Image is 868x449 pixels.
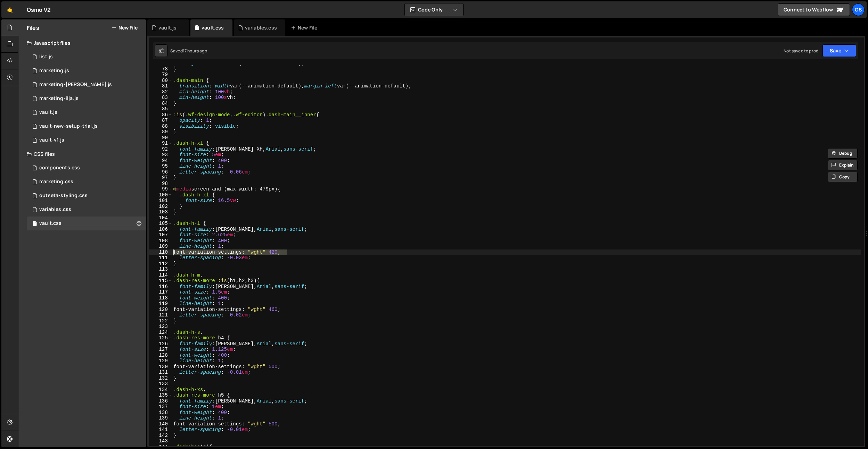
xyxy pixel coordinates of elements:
[149,106,172,112] div: 85
[149,261,172,267] div: 112
[149,238,172,244] div: 108
[149,427,172,433] div: 141
[149,353,172,358] div: 128
[149,204,172,210] div: 102
[149,169,172,175] div: 96
[149,78,172,84] div: 80
[39,193,88,199] div: outseta-styling.css
[149,358,172,364] div: 129
[39,220,62,227] div: vault.css
[828,160,858,170] button: Explain
[39,95,79,102] div: marketing-ilja.js
[149,341,172,347] div: 126
[27,78,146,92] div: 16596/45424.js
[39,137,64,143] div: vault-v1.js
[149,198,172,204] div: 101
[149,364,172,370] div: 130
[27,189,146,203] div: 16596/45156.css
[149,284,172,290] div: 116
[183,48,207,54] div: 17 hours ago
[27,217,146,230] div: 16596/45153.css
[1,1,18,18] a: 🤙
[149,146,172,152] div: 92
[822,44,856,57] button: Save
[149,410,172,416] div: 138
[39,206,71,213] div: variables.css
[27,161,146,175] div: 16596/45511.css
[149,398,172,404] div: 136
[149,415,172,421] div: 139
[291,24,320,31] div: New File
[149,249,172,255] div: 110
[149,289,172,295] div: 117
[149,404,172,410] div: 137
[405,3,463,16] button: Code Only
[784,48,818,54] div: Not saved to prod
[149,83,172,89] div: 81
[149,278,172,284] div: 115
[149,312,172,318] div: 121
[149,101,172,107] div: 84
[149,232,172,238] div: 107
[27,105,146,119] div: 16596/45133.js
[149,215,172,221] div: 104
[112,25,138,31] button: New File
[149,89,172,95] div: 82
[828,172,858,182] button: Copy
[149,66,172,72] div: 78
[778,3,850,16] a: Connect to Webflow
[149,421,172,427] div: 140
[27,50,146,64] div: 16596/45151.js
[149,272,172,278] div: 114
[149,175,172,181] div: 97
[149,347,172,353] div: 127
[245,24,277,31] div: variables.css
[149,301,172,307] div: 119
[149,266,172,272] div: 113
[27,175,146,189] div: 16596/45446.css
[18,147,146,161] div: CSS files
[27,92,146,105] div: 16596/45423.js
[149,330,172,336] div: 124
[149,158,172,164] div: 94
[27,203,146,217] div: 16596/45154.css
[149,244,172,249] div: 109
[170,48,207,54] div: Saved
[149,124,172,129] div: 88
[149,141,172,146] div: 91
[149,95,172,101] div: 83
[149,318,172,324] div: 122
[149,118,172,124] div: 87
[828,148,858,159] button: Debug
[149,307,172,313] div: 120
[39,82,112,88] div: marketing-[PERSON_NAME].js
[158,24,177,31] div: vault.js
[27,119,146,133] div: 16596/45152.js
[39,165,80,171] div: components.css
[149,186,172,192] div: 99
[27,6,51,14] div: Osmo V2
[39,179,73,185] div: marketing.css
[149,255,172,261] div: 111
[39,68,69,74] div: marketing.js
[149,209,172,215] div: 103
[149,295,172,301] div: 118
[852,3,865,16] a: Os
[149,433,172,439] div: 142
[149,324,172,330] div: 123
[149,72,172,78] div: 79
[202,24,224,31] div: vault.css
[39,54,53,60] div: list.js
[149,392,172,398] div: 135
[149,135,172,141] div: 90
[27,24,39,32] h2: Files
[149,221,172,227] div: 105
[149,370,172,375] div: 131
[149,387,172,393] div: 134
[149,129,172,135] div: 89
[149,163,172,169] div: 95
[149,375,172,381] div: 132
[149,227,172,232] div: 106
[39,109,57,116] div: vault.js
